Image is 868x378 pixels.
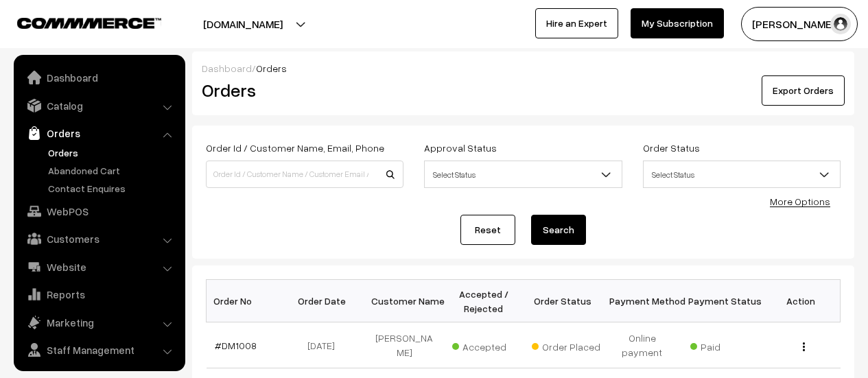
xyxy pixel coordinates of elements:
th: Order No [207,280,286,322]
span: Orders [256,62,287,74]
a: Dashboard [202,62,252,74]
img: user [830,14,851,34]
a: Orders [17,121,180,145]
td: [PERSON_NAME] [365,322,445,368]
button: [DOMAIN_NAME] [155,7,331,41]
a: WebPOS [17,199,180,224]
span: Accepted [452,336,521,354]
div: / [202,61,845,75]
a: Marketing [17,310,180,335]
label: Order Id / Customer Name, Email, Phone [206,141,384,155]
span: Select Status [643,161,841,188]
button: Search [531,215,586,245]
th: Accepted / Rejected [444,280,524,322]
span: Select Status [424,161,622,188]
th: Payment Method [602,280,682,322]
th: Action [761,280,841,322]
a: COMMMERCE [17,14,137,30]
th: Customer Name [365,280,445,322]
button: [PERSON_NAME] [741,7,858,41]
a: My Subscription [631,8,724,38]
input: Order Id / Customer Name / Customer Email / Customer Phone [206,161,403,188]
a: Staff Management [17,338,180,362]
a: Customers [17,226,180,251]
a: Abandoned Cart [45,163,180,178]
a: Dashboard [17,65,180,90]
img: COMMMERCE [17,18,161,28]
span: Select Status [425,163,621,187]
span: Paid [690,336,759,354]
a: Catalog [17,93,180,118]
th: Order Status [524,280,603,322]
h2: Orders [202,80,402,101]
a: Reports [17,282,180,307]
a: #DM1008 [215,340,257,351]
th: Order Date [285,280,365,322]
td: [DATE] [285,322,365,368]
a: Hire an Expert [535,8,618,38]
button: Export Orders [762,75,845,106]
img: Menu [803,342,805,351]
a: Orders [45,145,180,160]
label: Approval Status [424,141,497,155]
label: Order Status [643,141,700,155]
span: Select Status [644,163,840,187]
a: More Options [770,196,830,207]
a: Website [17,255,180,279]
span: Order Placed [532,336,600,354]
td: Online payment [602,322,682,368]
th: Payment Status [682,280,762,322]
a: Reset [460,215,515,245]
a: Contact Enquires [45,181,180,196]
